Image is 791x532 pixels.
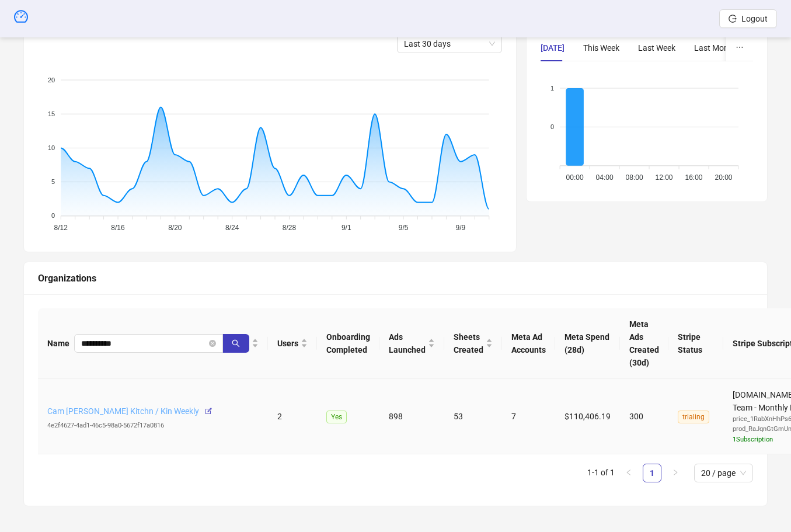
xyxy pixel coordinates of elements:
span: right [672,469,679,476]
tspan: 8/20 [168,223,182,231]
tspan: 0 [550,123,554,130]
span: Last 30 days [404,35,495,53]
span: Logout [741,14,768,23]
span: Ads Launched [389,331,426,356]
span: Sheets Created [454,331,483,356]
div: 300 [629,410,659,423]
tspan: 8/12 [54,223,68,231]
span: trialing [678,411,709,423]
span: logout [729,15,737,23]
div: 4e2f4627-4ad1-46c5-98a0-5672f17a0816 [47,420,259,431]
th: Users [268,308,317,379]
th: Onboarding Completed [317,308,379,379]
div: 7 [511,410,546,423]
li: Next Page [666,464,685,482]
tspan: 5 [51,178,55,185]
tspan: 12:00 [655,173,672,181]
span: Users [277,337,298,350]
button: right [666,464,685,482]
tspan: 9/5 [399,223,409,231]
span: Yes [326,411,347,423]
th: Ads Launched [379,308,444,379]
li: Previous Page [619,464,638,482]
div: Organizations [38,271,753,286]
td: 898 [379,379,444,455]
span: search [232,339,240,347]
li: 1-1 of 1 [587,464,615,482]
td: 53 [444,379,502,455]
tspan: 9/9 [456,223,466,231]
tspan: 9/1 [342,223,351,231]
button: search [222,334,249,353]
tspan: 8/24 [225,223,239,231]
tspan: 8/28 [283,223,297,231]
tspan: 00:00 [566,173,583,181]
tspan: 20:00 [715,173,732,181]
span: 20 / page [701,464,746,482]
div: This Week [583,41,619,54]
th: Meta Spend (28d) [555,308,620,379]
tspan: 15 [48,110,55,117]
li: 1 [643,464,661,482]
span: ellipsis [736,43,744,51]
tspan: 08:00 [625,173,643,181]
button: Logout [719,9,777,28]
tspan: 20 [48,76,55,83]
tspan: 16:00 [685,173,702,181]
button: ellipsis [726,34,753,61]
a: Cam [PERSON_NAME] Kitchn / Kin Weekly [47,406,199,416]
div: Last Week [638,41,675,54]
tspan: 04:00 [595,173,613,181]
span: dashboard [14,9,28,23]
th: Meta Ads Created (30d) [620,308,668,379]
button: close-circle [209,340,216,347]
tspan: 10 [48,144,55,151]
td: 2 [268,379,317,455]
div: Page Size [694,464,753,482]
div: Last Month [694,41,736,54]
th: Meta Ad Accounts [502,308,555,379]
tspan: 1 [550,84,554,91]
button: left [619,464,638,482]
th: Sheets Created [444,308,502,379]
tspan: 8/16 [111,223,125,231]
a: 1 [643,464,661,482]
th: Stripe Status [668,308,723,379]
div: [DATE] [541,41,564,54]
span: left [625,469,632,476]
tspan: 0 [51,212,55,219]
td: $110,406.19 [555,379,620,455]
